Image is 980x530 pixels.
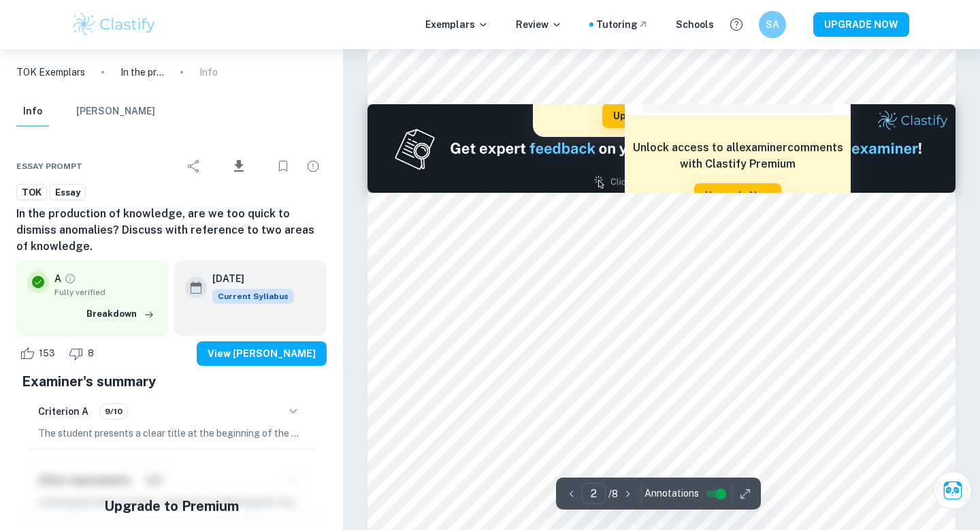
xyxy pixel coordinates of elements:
span: TOK [17,186,46,200]
button: Help and Feedback [725,13,748,36]
h5: Upgrade to Premium [104,496,239,516]
div: Bookmark [269,153,297,180]
a: TOK [16,184,47,201]
button: Info [16,97,49,127]
span: Essay [50,186,85,200]
button: UPGRADE NOW [813,12,909,37]
p: Review [516,17,562,32]
a: Schools [676,17,714,32]
img: Ad [367,104,955,193]
p: Info [199,65,218,80]
p: In the production of knowledge, are we too quick to dismiss anomalies? Discuss with reference to ... [120,65,164,80]
div: Dislike [65,343,101,364]
button: SA [759,11,786,38]
a: Grade fully verified [64,272,76,285]
div: Download [210,149,267,184]
img: Clastify logo [71,11,157,38]
span: Fully verified [54,286,158,298]
div: Like [16,343,63,364]
a: Essay [50,184,86,201]
div: Report issue [299,153,327,180]
h6: [DATE] [212,271,283,286]
p: / 8 [608,486,618,501]
button: Breakdown [83,304,158,324]
span: 8 [80,347,101,360]
h5: Examiner's summary [22,371,321,392]
div: Share [180,153,208,180]
p: The student presents a clear title at the beginning of the TOK essay and maintains a sustained fo... [38,426,305,441]
button: Upgrade Now [602,104,689,128]
h6: Unlock access to all examiner comments with Clastify Premium [632,140,843,172]
span: Essay prompt [16,160,82,172]
span: 153 [31,347,63,360]
a: TOK Exemplars [16,65,85,80]
h6: In the production of knowledge, are we too quick to dismiss anomalies? Discuss with reference to ... [16,206,327,255]
button: View [PERSON_NAME] [197,341,327,366]
a: Tutoring [596,17,649,32]
span: 9/10 [100,405,127,418]
span: Annotations [644,486,699,501]
h6: Criterion A [38,404,88,419]
p: Exemplars [425,17,489,32]
div: This exemplar is based on the current syllabus. Feel free to refer to it for inspiration/ideas wh... [212,289,294,304]
button: [PERSON_NAME] [76,97,155,127]
h6: SA [765,17,781,32]
button: Ask Clai [934,471,972,510]
p: A [54,271,61,286]
button: Upgrade Now [694,183,781,208]
span: Current Syllabus [212,289,294,304]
